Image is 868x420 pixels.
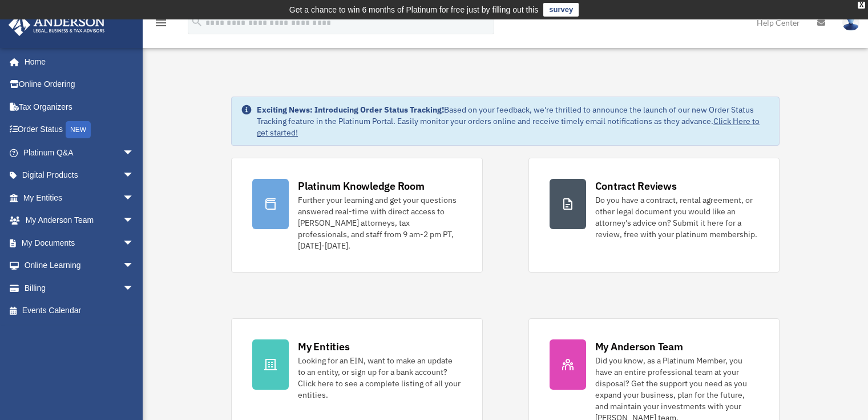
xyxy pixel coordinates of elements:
div: Do you have a contract, rental agreement, or other legal document you would like an attorney's ad... [595,194,758,240]
a: menu [154,20,168,30]
span: arrow_drop_down [123,254,146,278]
a: Tax Organizers [8,95,151,118]
a: Billingarrow_drop_down [8,277,151,299]
div: Platinum Knowledge Room [298,179,425,193]
div: close [858,2,865,9]
span: arrow_drop_down [123,141,146,165]
a: Digital Productsarrow_drop_down [8,164,151,187]
span: arrow_drop_down [123,231,146,255]
div: Contract Reviews [595,179,677,193]
span: arrow_drop_down [123,277,146,300]
a: Online Learningarrow_drop_down [8,254,151,277]
div: NEW [66,121,91,138]
a: survey [543,3,579,17]
a: Platinum Q&Aarrow_drop_down [8,141,151,164]
a: Platinum Knowledge Room Further your learning and get your questions answered real-time with dire... [231,158,482,273]
a: Order StatusNEW [8,118,151,142]
a: Contract Reviews Do you have a contract, rental agreement, or other legal document you would like... [528,158,780,273]
div: My Entities [298,339,349,354]
a: Home [8,50,146,73]
a: Online Ordering [8,73,151,96]
div: Looking for an EIN, want to make an update to an entity, or sign up for a bank account? Click her... [298,355,461,401]
div: Further your learning and get your questions answered real-time with direct access to [PERSON_NAM... [298,194,461,251]
span: arrow_drop_down [123,186,146,210]
a: My Anderson Teamarrow_drop_down [8,209,151,232]
a: Click Here to get started! [257,116,760,138]
img: Anderson Advisors Platinum Portal [5,14,108,36]
a: Events Calendar [8,299,151,322]
i: search [191,15,203,28]
a: My Entitiesarrow_drop_down [8,186,151,209]
div: Based on your feedback, we're thrilled to announce the launch of our new Order Status Tracking fe... [257,104,770,138]
a: My Documentsarrow_drop_down [8,231,151,254]
i: menu [154,16,168,30]
img: User Pic [842,14,859,31]
span: arrow_drop_down [123,164,146,187]
div: My Anderson Team [595,339,683,354]
span: arrow_drop_down [123,209,146,233]
strong: Exciting News: Introducing Order Status Tracking! [257,105,444,115]
div: Get a chance to win 6 months of Platinum for free just by filling out this [289,3,539,17]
